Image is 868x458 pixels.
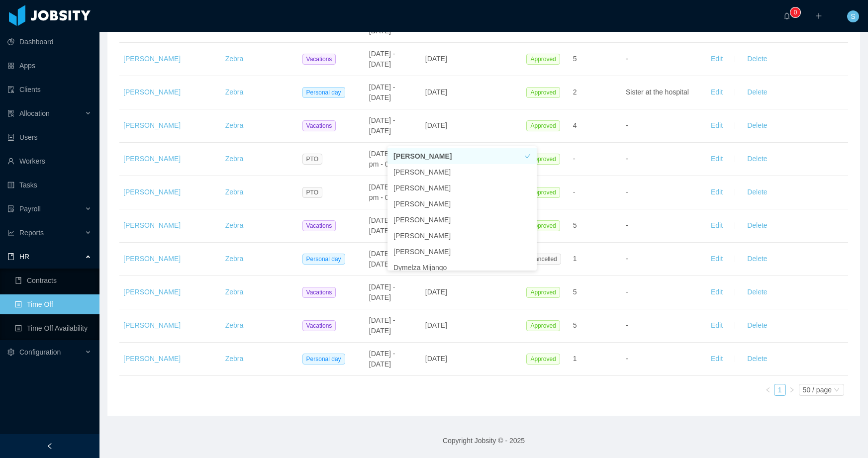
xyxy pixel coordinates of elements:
span: [DATE] - [DATE] [369,283,395,301]
span: [DATE] 05:00 pm - 08:00 pm [369,183,414,201]
i: icon: line-chart [7,229,14,236]
i: icon: bell [783,12,790,19]
div: 50 / page [803,384,832,395]
i: icon: book [7,253,14,260]
span: [DATE] [425,321,447,329]
a: icon: userWorkers [7,151,92,171]
button: Edit [703,251,731,267]
a: icon: profileTime Off Availability [15,318,92,338]
a: Zebra [225,88,244,96]
span: Approved [526,54,560,65]
span: Approved [526,87,560,98]
span: Vacations [302,320,336,331]
span: - [573,188,576,196]
span: [DATE] [425,355,447,363]
span: [DATE] - [DATE] [369,50,395,68]
a: [PERSON_NAME] [123,288,181,296]
a: Zebra [225,155,244,163]
span: [DATE] - [DATE] [369,216,395,235]
button: Edit [703,218,731,234]
footer: Copyright Jobsity © - 2025 [99,424,868,458]
span: - [573,155,576,163]
span: Cancelled [526,254,561,265]
i: icon: check [525,169,531,175]
i: icon: setting [7,349,14,356]
span: - [626,55,628,63]
button: Delete [739,218,775,234]
span: [DATE] - [DATE] [369,16,395,35]
li: [PERSON_NAME] [387,228,537,244]
button: Edit [703,284,731,300]
a: 1 [774,384,785,395]
li: 1 [774,384,786,396]
sup: 0 [790,7,800,17]
a: [PERSON_NAME] [123,255,181,263]
button: Edit [703,151,731,167]
a: icon: robotUsers [7,127,92,147]
span: PTO [302,154,322,165]
i: icon: down [834,387,840,394]
span: [DATE] - [DATE] [369,316,395,335]
a: icon: bookContracts [15,271,92,290]
a: Zebra [225,55,244,63]
span: - [626,321,628,329]
a: icon: appstoreApps [7,56,92,76]
a: [PERSON_NAME] [123,321,181,329]
span: 5 [573,221,577,229]
button: Delete [739,151,775,167]
a: icon: auditClients [7,80,92,99]
i: icon: check [525,233,531,239]
span: HR [19,253,29,261]
span: [DATE] [425,88,447,96]
i: icon: check [525,217,531,223]
span: Approved [526,120,560,131]
span: [DATE] [425,121,447,129]
a: icon: profileTasks [7,175,92,195]
a: [PERSON_NAME] [123,55,181,63]
span: - [626,188,628,196]
span: 5 [573,321,577,329]
button: Edit [703,318,731,334]
span: - [626,288,628,296]
span: Allocation [19,109,50,117]
a: Zebra [225,355,244,363]
li: [PERSON_NAME] [387,212,537,228]
a: [PERSON_NAME] [123,121,181,129]
span: Vacations [302,287,336,298]
span: - [626,155,628,163]
span: - [626,255,628,263]
i: icon: right [789,387,795,393]
li: [PERSON_NAME] [387,148,537,164]
i: icon: check [525,265,531,271]
span: Personal day [302,354,345,365]
a: [PERSON_NAME] [123,155,181,163]
a: [PERSON_NAME] [123,355,181,363]
li: [PERSON_NAME] [387,180,537,196]
li: Next Page [786,384,798,396]
span: Payroll [19,205,41,213]
i: icon: file-protect [7,205,14,212]
span: [DATE] [425,55,447,63]
span: S [851,10,855,22]
span: - [626,221,628,229]
span: 1 [573,255,577,263]
span: 5 [573,55,577,63]
i: icon: solution [7,110,14,117]
button: Delete [739,251,775,267]
button: Delete [739,351,775,367]
span: Personal day [302,87,345,98]
i: icon: check [525,185,531,191]
a: [PERSON_NAME] [123,221,181,229]
button: Edit [703,51,731,67]
a: Zebra [225,255,244,263]
span: Approved [526,287,560,298]
button: Delete [739,85,775,100]
a: [PERSON_NAME] [123,88,181,96]
span: 1 [573,355,577,363]
button: Edit [703,118,731,134]
span: [DATE] - [DATE] [369,116,395,135]
span: Personal day [302,254,345,265]
li: [PERSON_NAME] [387,196,537,212]
span: [DATE] [425,288,447,296]
li: [PERSON_NAME] [387,244,537,260]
